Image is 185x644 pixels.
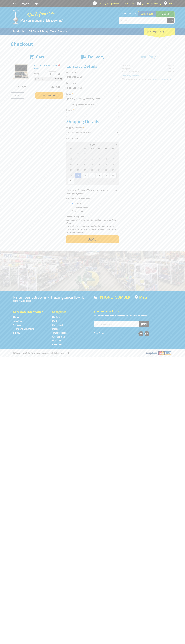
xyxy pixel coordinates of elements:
h1: Checkout [11,41,175,47]
div: ® Copyright 2025 Paramount Browns'. All Rights Reserved. [11,351,175,356]
a: Go to the Home page [13,316,19,318]
em: Photo ID Required. Non-preorder items will be available after 5 working days Pre-order items will... [66,215,116,234]
span: 27 [89,173,95,178]
span: 10 [68,162,74,167]
span: 5 [103,178,109,184]
span: $69.00 [50,85,60,89]
input: Please enter your email address. [66,96,119,101]
span: Tu [82,147,88,150]
span: 31 [68,178,74,184]
span: 26 [82,173,88,178]
span: 1 [103,151,109,156]
img: Paramount Browns' [11,9,63,24]
span: 31 [96,151,102,156]
span: Th [96,147,102,150]
h5: Categories [52,310,86,314]
span: [DATE] [89,144,96,146]
input: Please select who will pick up the order. [72,207,73,208]
span: 4 [96,178,102,184]
label: Sign up for the newsletter [70,103,95,106]
label: First name [66,71,119,74]
label: Shipping Method [66,126,119,129]
label: Pick Up Date [66,137,119,140]
span: 19 [82,167,88,173]
input: Your email address [94,321,139,327]
span: Confirm order [72,240,113,242]
span: OPEN [DATE] [99,2,128,5]
label: A Courier [74,209,85,214]
span: Delivery [88,54,104,60]
span: 29 [82,151,88,156]
div: [PHONE_NUMBER] [94,295,132,299]
a: Print [11,92,24,99]
span: 28 [96,173,102,178]
label: Someone Else [74,205,89,210]
a: Go to the Gift Cards page [52,343,62,346]
select: Please select a shipping method. [66,130,119,135]
span: 9 [110,156,117,161]
span: 25 [75,173,81,178]
a: Keep Shopping [35,92,63,99]
span: 21 [96,167,102,173]
span: 8 [103,156,109,161]
span: 4 [75,156,81,161]
span: 8:00am - 5:00pm [112,2,128,5]
input: Please select who will pick up the order. [72,210,73,212]
span: 2 [82,178,88,184]
span: (1 item) [155,30,164,33]
p: $69.00 [34,72,48,75]
a: Go to the registration page [22,2,30,5]
a: Go to the Products page [11,28,26,35]
a: Go to the Wheelie Bins page [52,335,65,338]
em: Paramount Browns will contact you when your order is ready for pickup [66,189,117,195]
span: 18 [75,167,81,173]
span: 2 [110,151,117,156]
span: Sa [110,147,117,150]
span: 7 [96,156,102,161]
span: 3 [89,178,95,184]
span: Su [68,147,74,150]
h5: Corporate Information [13,310,47,314]
a: Go to the Timber Supplies page [52,331,67,334]
label: Email [66,92,119,95]
div: Cart [144,28,175,35]
p: Item total: [34,77,63,81]
a: Go to the Hardware page [52,316,62,318]
a: Go to the Skip Bins page [52,339,61,342]
a: DRILL BIT SET 5PC - 3MT METRIC [34,64,57,70]
h2: Contact Details [66,64,119,69]
a: Go to the Steel Supplies page [52,323,65,326]
button: Join [139,321,149,327]
h2: Shipping Details [66,119,119,124]
span: 30 [110,173,117,178]
input: Please enter your first name. [66,75,119,79]
h3: Paramount Browns' - Trading since [DATE] [13,295,91,299]
span: 14 [96,162,102,167]
img: PayPal, Mastercard, Visa accepted [145,351,172,356]
input: Search [119,18,167,23]
span: 22 [103,167,109,173]
span: 20 [89,167,95,173]
span: 24 [68,173,74,178]
span: 6 [110,178,117,184]
img: DRILL BIT SET 5PC - 3MT METRIC [13,64,29,80]
a: Go to the Machinery page [52,319,62,322]
input: Please enter your last name. [66,85,119,90]
span: 12 [82,162,88,167]
span: $69.00 [55,77,62,81]
a: Log in [33,2,39,5]
span: 5 [82,156,88,161]
a: Go to the Privacy page [13,331,20,334]
label: Myself [74,201,82,206]
span: 11 [75,162,81,167]
input: Please select who will pick up the order. [72,203,73,204]
span: We [89,147,95,150]
a: Remove from cart [58,64,60,67]
span: 30 [89,151,95,156]
span: Sub Total [14,85,27,89]
label: Phone [66,108,119,111]
a: Go to the Contact page [13,323,21,326]
span: 23 [110,167,117,173]
div: Stay Connected [94,330,149,336]
span: 1 [75,178,81,184]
